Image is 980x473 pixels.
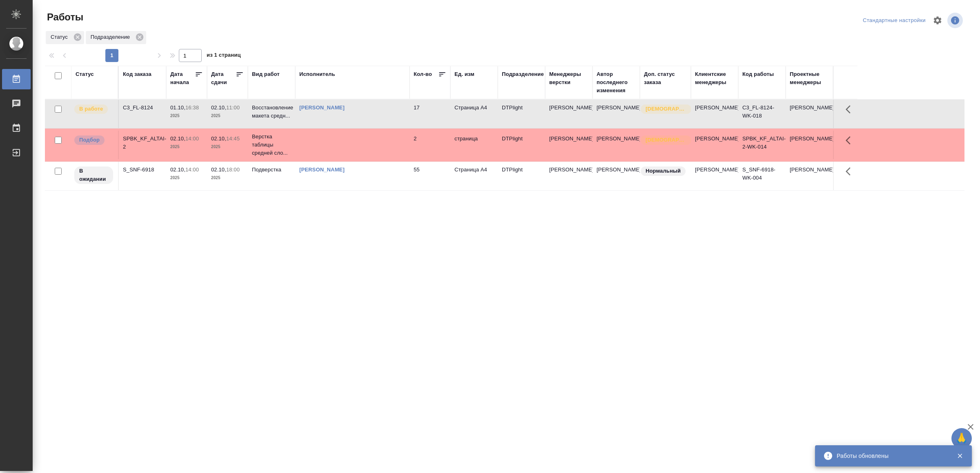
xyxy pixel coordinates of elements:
td: DTPlight [498,162,545,190]
p: 2025 [170,174,203,182]
button: Здесь прячутся важные кнопки [841,162,860,181]
td: [PERSON_NAME] [786,100,833,128]
p: 02.10, [211,167,226,173]
td: 55 [410,162,450,190]
button: Здесь прячутся важные кнопки [841,100,860,119]
td: [PERSON_NAME] [786,162,833,190]
p: 02.10, [170,167,185,173]
p: [PERSON_NAME] [549,104,588,112]
div: SPBK_KF_ALTAI-2 [123,135,162,151]
div: Исполнитель назначен, приступать к работе пока рано [73,166,114,185]
p: 2025 [211,174,244,182]
p: [PERSON_NAME] [549,166,588,174]
td: C3_FL-8124-WK-018 [738,100,786,128]
td: страница [450,131,498,159]
a: [PERSON_NAME] [299,104,345,111]
div: Автор последнего изменения [597,70,636,95]
p: 01.10, [170,104,185,111]
p: Подбор [79,136,100,144]
td: [PERSON_NAME] [592,131,640,159]
p: 02.10, [211,104,226,111]
p: 14:45 [226,135,240,142]
p: Подверстка [252,166,291,174]
div: Подразделение [502,70,544,78]
p: Восстановление макета средн... [252,104,291,120]
p: [DEMOGRAPHIC_DATA] [646,105,686,113]
p: 02.10, [170,135,185,142]
span: Настроить таблицу [928,11,947,30]
p: 16:38 [185,104,199,111]
div: C3_FL-8124 [123,104,162,112]
button: Здесь прячутся важные кнопки [841,131,860,150]
button: 🙏 [951,428,972,449]
td: Страница А4 [450,162,498,190]
div: Дата сдачи [211,70,236,87]
p: 2025 [170,143,203,151]
div: Можно подбирать исполнителей [73,135,114,146]
span: 🙏 [955,430,969,447]
div: Подразделение [86,31,146,44]
p: Нормальный [646,167,681,175]
p: Подразделение [91,33,133,41]
div: Статус [46,31,84,44]
span: Посмотреть информацию [947,13,964,28]
td: S_SNF-6918-WK-004 [738,162,786,190]
div: Менеджеры верстки [549,70,588,87]
div: Исполнитель выполняет работу [73,104,114,115]
p: Статус [51,33,71,41]
td: 2 [410,131,450,159]
td: [PERSON_NAME] [691,100,738,128]
div: Статус [76,70,94,78]
p: 18:00 [226,167,240,173]
p: 2025 [211,112,244,120]
div: Код работы [742,70,774,78]
div: Доп. статус заказа [644,70,687,87]
td: [PERSON_NAME] [786,131,833,159]
div: Кол-во [414,70,432,78]
p: [DEMOGRAPHIC_DATA] [646,136,686,144]
p: 11:00 [226,104,240,111]
td: 17 [410,100,450,128]
td: [PERSON_NAME] [592,100,640,128]
p: В работе [79,105,103,113]
div: Ед. изм [454,70,474,78]
p: [PERSON_NAME] [549,135,588,143]
td: DTPlight [498,100,545,128]
td: [PERSON_NAME] [592,162,640,190]
td: [PERSON_NAME] [691,131,738,159]
td: SPBK_KF_ALTAI-2-WK-014 [738,131,786,159]
p: Верстка таблицы средней сло... [252,133,291,157]
p: 2025 [211,143,244,151]
p: 2025 [170,112,203,120]
div: Клиентские менеджеры [695,70,734,87]
div: split button [861,14,928,27]
div: S_SNF-6918 [123,166,162,174]
div: Исполнитель [299,70,335,78]
p: 14:00 [185,167,199,173]
div: Проектные менеджеры [790,70,829,87]
p: 14:00 [185,135,199,142]
button: Закрыть [951,452,968,460]
td: Страница А4 [450,100,498,128]
td: DTPlight [498,131,545,159]
div: Дата начала [170,70,195,87]
p: 02.10, [211,135,226,142]
td: [PERSON_NAME] [691,162,738,190]
span: Работы [45,11,83,24]
span: из 1 страниц [207,50,241,62]
div: Вид работ [252,70,280,78]
a: [PERSON_NAME] [299,167,345,173]
p: В ожидании [79,167,108,183]
div: Код заказа [123,70,151,78]
div: Работы обновлены [837,452,944,460]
